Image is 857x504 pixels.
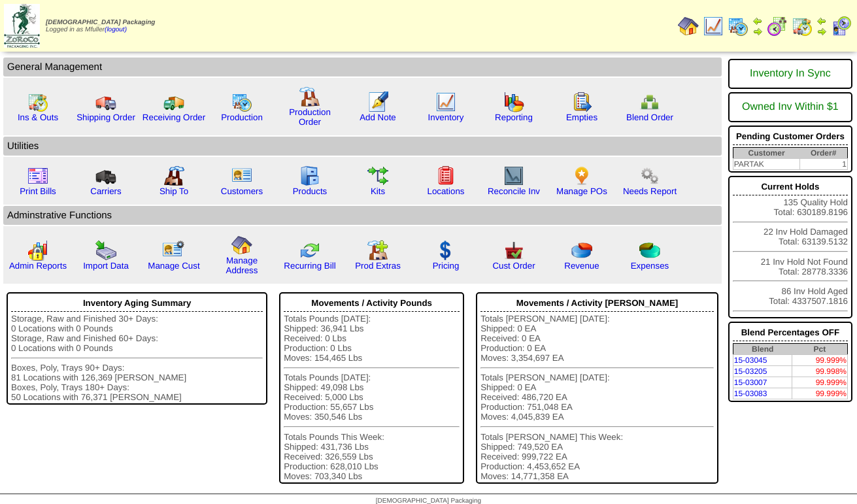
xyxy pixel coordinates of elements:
[163,92,184,112] img: truck2.gif
[799,159,847,170] td: 1
[503,240,524,261] img: cust_order.png
[355,261,401,271] a: Prod Extras
[427,186,464,196] a: Locations
[556,186,607,196] a: Manage POs
[284,295,460,312] div: Movements / Activity Pounds
[367,240,388,261] img: prodextras.gif
[734,389,767,398] a: 15-03083
[95,240,116,261] img: import.gif
[734,367,767,376] a: 15-03205
[160,186,188,196] a: Ship To
[76,112,135,122] a: Shipping Order
[299,86,320,107] img: factory.gif
[564,261,599,271] a: Revenue
[367,165,388,186] img: workflow.gif
[480,295,714,312] div: Movements / Activity [PERSON_NAME]
[221,112,263,122] a: Production
[284,261,335,271] a: Recurring Bill
[299,240,320,261] img: reconcile.gif
[566,112,597,122] a: Empties
[831,16,852,37] img: calendarcustomer.gif
[435,92,456,112] img: line_graph.gif
[11,314,263,402] div: Storage, Raw and Finished 30+ Days: 0 Locations with 0 Pounds Storage, Raw and Finished 60+ Days:...
[9,261,67,271] a: Admin Reports
[816,26,827,37] img: arrowright.gif
[360,112,396,122] a: Add Note
[792,16,813,37] img: calendarinout.gif
[792,355,848,366] td: 99.999%
[752,16,763,26] img: arrowleft.gif
[4,4,40,48] img: zoroco-logo-small.webp
[639,240,660,261] img: pie_chart2.png
[289,107,331,127] a: Production Order
[83,261,129,271] a: Import Data
[792,344,848,355] th: Pct
[678,16,699,37] img: home.gif
[639,92,660,112] img: network.png
[728,16,748,37] img: calendarprod.gif
[626,112,673,122] a: Blend Order
[46,19,155,26] span: [DEMOGRAPHIC_DATA] Packaging
[90,186,121,196] a: Carriers
[299,165,320,186] img: cabinet.gif
[733,178,848,195] div: Current Holds
[623,186,677,196] a: Needs Report
[733,324,848,341] div: Blend Percentages OFF
[734,378,767,387] a: 15-03007
[95,92,116,112] img: truck.gif
[231,165,252,186] img: customers.gif
[733,159,799,170] td: PARTAK
[733,344,792,355] th: Blend
[733,128,848,145] div: Pending Customer Orders
[728,176,852,318] div: 135 Quality Hold Total: 630189.8196 22 Inv Hold Damaged Total: 63139.5132 21 Inv Hold Not Found T...
[435,240,456,261] img: dollar.gif
[503,92,524,112] img: graph.gif
[799,148,847,159] th: Order#
[27,92,48,112] img: calendarinout.gif
[231,92,252,112] img: calendarprod.gif
[792,366,848,377] td: 99.998%
[631,261,669,271] a: Expenses
[11,295,263,312] div: Inventory Aging Summary
[27,165,48,186] img: invoice2.gif
[293,186,328,196] a: Products
[105,26,127,33] a: (logout)
[231,235,252,256] img: home.gif
[435,165,456,186] img: locations.gif
[428,112,464,122] a: Inventory
[480,314,714,481] div: Totals [PERSON_NAME] [DATE]: Shipped: 0 EA Received: 0 EA Production: 0 EA Moves: 3,354,697 EA To...
[148,261,199,271] a: Manage Cust
[703,16,724,37] img: line_graph.gif
[495,112,533,122] a: Reporting
[371,186,385,196] a: Kits
[143,112,205,122] a: Receiving Order
[571,240,592,261] img: pie_chart.png
[816,16,827,26] img: arrowleft.gif
[3,58,722,76] td: General Management
[226,256,258,275] a: Manage Address
[734,356,767,365] a: 15-03045
[733,95,848,120] div: Owned Inv Within $1
[492,261,535,271] a: Cust Order
[733,148,799,159] th: Customer
[221,186,263,196] a: Customers
[3,206,722,225] td: Adminstrative Functions
[733,61,848,86] div: Inventory In Sync
[767,16,788,37] img: calendarblend.gif
[20,186,56,196] a: Print Bills
[367,92,388,112] img: orders.gif
[571,165,592,186] img: po.png
[95,165,116,186] img: truck3.gif
[3,137,722,156] td: Utilities
[162,240,186,261] img: managecust.png
[18,112,58,122] a: Ins & Outs
[488,186,540,196] a: Reconcile Inv
[163,165,184,186] img: factory2.gif
[792,388,848,399] td: 99.999%
[503,165,524,186] img: line_graph2.gif
[46,19,155,33] span: Logged in as Mfuller
[433,261,460,271] a: Pricing
[639,165,660,186] img: workflow.png
[752,26,763,37] img: arrowright.gif
[27,240,48,261] img: graph2.png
